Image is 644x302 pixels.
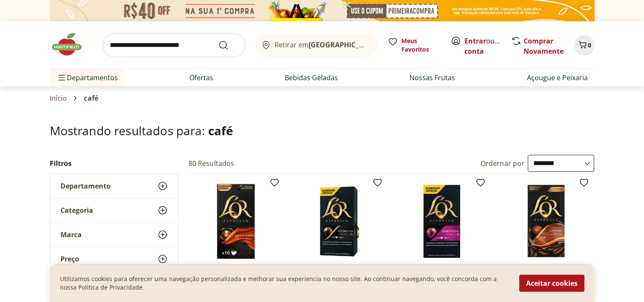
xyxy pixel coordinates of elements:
[218,40,239,50] button: Submit Search
[50,174,178,198] button: Departamento
[464,36,486,46] a: Entrar
[189,73,213,83] a: Ofertas
[50,124,595,137] h1: Mostrando resultados para:
[84,94,98,102] span: café
[464,36,511,56] a: Criar conta
[481,159,525,168] label: Ordernar por
[527,73,588,83] a: Açougue e Peixaria
[60,255,79,263] span: Preço
[60,275,509,292] p: Utilizamos cookies para oferecer uma navegação personalizada e melhorar sua experiencia no nosso ...
[505,181,586,262] img: Cápsulas de Café Espresso Caramelo L'OR 52g
[60,182,111,190] span: Departamento
[298,181,379,262] img: Café Espresso Ristretto em Cápsula L'OR 52g
[285,73,338,83] a: Bebidas Geladas
[464,36,502,56] span: ou
[50,32,92,57] img: Hortifruti
[574,35,595,55] button: Carrinho
[388,37,441,54] a: Meus Favoritos
[60,206,93,215] span: Categoria
[50,94,67,102] a: Início
[50,155,178,172] h2: Filtros
[401,37,441,54] span: Meus Favoritos
[275,41,369,49] span: Retirar em
[60,230,82,239] span: Marca
[195,181,276,262] img: Cápsulas de Café Espresso Colômbia L'OR 52g
[50,198,178,222] button: Categoria
[588,41,591,49] span: 0
[256,33,378,57] button: Retirar em[GEOGRAPHIC_DATA]/[GEOGRAPHIC_DATA]
[208,122,234,139] span: café
[524,36,564,56] a: Comprar Novamente
[519,275,584,292] button: Aceitar cookies
[189,159,235,168] h2: 80 Resultados
[50,247,178,271] button: Preço
[401,181,482,262] img: Cápsulas De Café L'Or Espresso Sontuoso 52G
[57,67,67,88] button: Menu
[57,67,118,88] span: Departamentos
[103,33,246,57] input: search
[409,73,455,83] a: Nossas Frutas
[309,40,452,49] b: [GEOGRAPHIC_DATA]/[GEOGRAPHIC_DATA]
[50,223,178,247] button: Marca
